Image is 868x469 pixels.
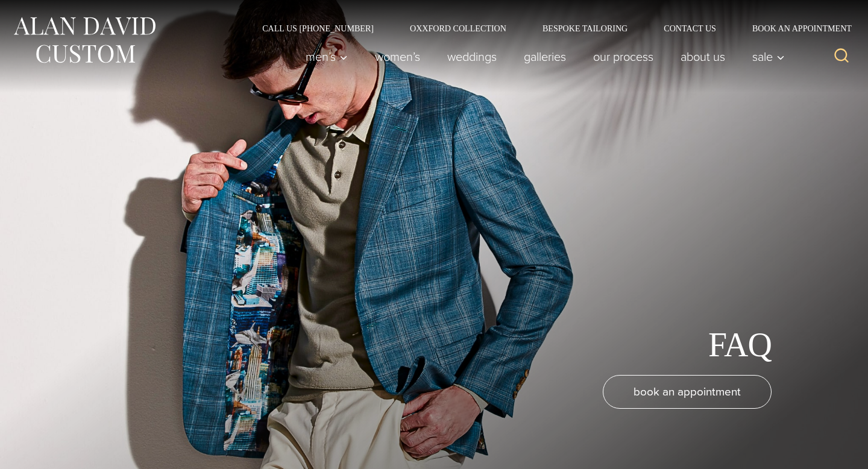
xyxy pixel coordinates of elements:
a: Our Process [580,45,667,69]
a: Contact Us [646,24,734,33]
img: Alan David Custom [12,13,157,67]
a: Book an Appointment [734,24,856,33]
nav: Secondary Navigation [244,24,856,33]
a: weddings [434,45,511,69]
span: Sale [752,51,785,63]
button: View Search Form [827,42,856,71]
a: book an appointment [603,375,772,409]
a: Bespoke Tailoring [524,24,646,33]
a: Galleries [511,45,580,69]
h1: FAQ [708,325,772,365]
span: book an appointment [634,383,741,400]
span: Men’s [306,51,348,63]
a: About Us [667,45,739,69]
nav: Primary Navigation [292,45,791,69]
a: Women’s [362,45,434,69]
a: Oxxford Collection [392,24,524,33]
a: Call Us [PHONE_NUMBER] [244,24,392,33]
